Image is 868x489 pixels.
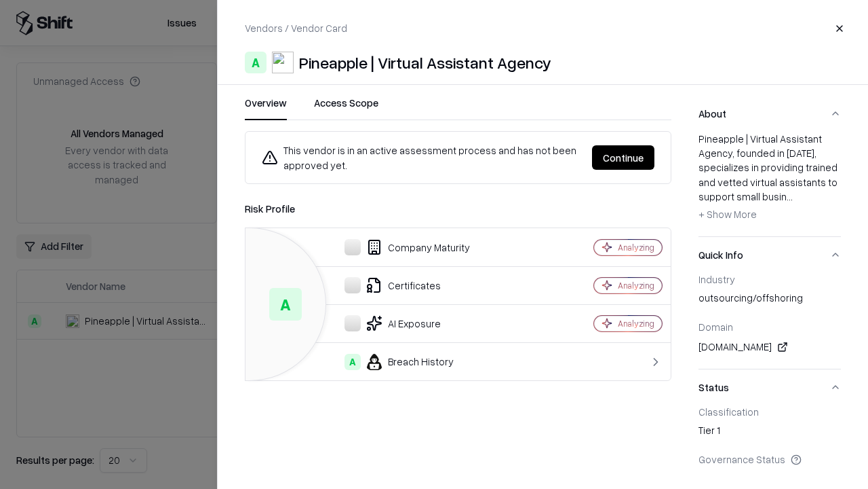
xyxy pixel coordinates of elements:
div: Governance Status [698,453,841,465]
div: Pineapple | Virtual Assistant Agency [299,52,551,73]
span: + Show More [698,208,757,220]
div: Risk Profile [245,200,671,217]
div: Breach History [256,354,547,370]
div: outsourcing/offshoring [698,291,841,310]
div: Industry [698,273,841,285]
div: Certificates [256,277,547,293]
div: Analyzing [618,280,654,291]
div: A [245,52,267,73]
div: Analyzing [618,318,654,329]
button: Overview [245,96,287,120]
span: ... [787,190,793,202]
div: Analyzing [618,242,654,253]
div: [DOMAIN_NAME] [698,339,841,355]
button: + Show More [698,204,757,225]
button: Status [698,369,841,405]
div: Tier 1 [698,423,841,442]
button: Quick Info [698,237,841,273]
div: About [698,132,841,236]
button: Access Scope [314,96,378,120]
button: About [698,96,841,132]
div: Classification [698,405,841,418]
img: Pineapple | Virtual Assistant Agency [272,52,294,73]
div: Company Maturity [256,239,547,255]
div: Quick Info [698,273,841,369]
div: Domain [698,321,841,333]
div: AI Exposure [256,315,547,331]
div: A [344,354,361,370]
button: Continue [592,145,654,170]
div: Pineapple | Virtual Assistant Agency, founded in [DATE], specializes in providing trained and vet... [698,132,841,225]
p: Vendors / Vendor Card [245,21,347,35]
div: A [269,288,302,321]
div: This vendor is in an active assessment process and has not been approved yet. [262,143,581,173]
